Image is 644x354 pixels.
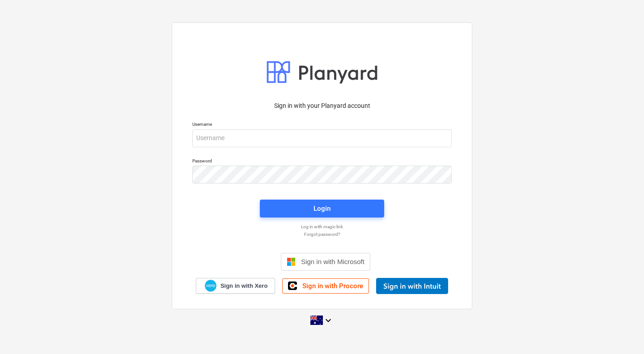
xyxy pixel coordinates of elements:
a: Log in with magic link [188,224,456,230]
span: Sign in with Xero [220,282,267,290]
button: Login [260,200,384,218]
i: keyboard_arrow_down [323,315,334,326]
img: Microsoft logo [287,257,296,266]
p: Password [192,158,452,166]
div: Login [314,203,330,214]
a: Sign in with Procore [282,278,369,294]
img: Xero logo [205,280,216,292]
a: Sign in with Xero [196,278,275,294]
p: Username [192,121,452,129]
input: Username [192,129,452,147]
span: Sign in with Microsoft [301,258,364,265]
span: Sign in with Procore [302,282,363,290]
a: Forgot password? [188,231,456,237]
p: Sign in with your Planyard account [192,101,452,111]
